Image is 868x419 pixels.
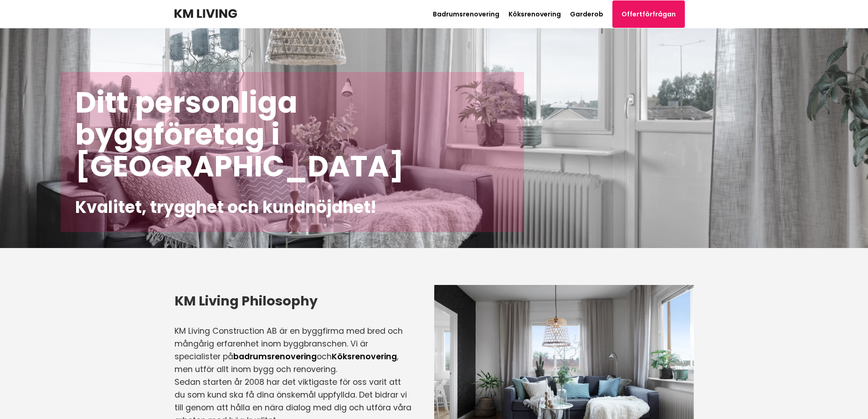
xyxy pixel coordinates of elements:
[175,325,411,376] p: KM Living Construction AB är en byggfirma med bred och mångårig erfarenhet inom byggbranschen. Vi...
[175,292,411,310] h3: KM Living Philosophy
[433,10,499,19] a: Badrumsrenovering
[332,351,397,362] a: Köksrenovering
[233,351,317,362] a: badrumsrenovering
[612,0,685,28] a: Offertförfrågan
[175,9,237,18] img: KM Living
[508,10,561,19] a: Köksrenovering
[570,10,603,19] a: Garderob
[75,87,509,182] h1: Ditt personliga byggföretag i [GEOGRAPHIC_DATA]
[75,197,509,217] h2: Kvalitet, trygghet och kundnöjdhet!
